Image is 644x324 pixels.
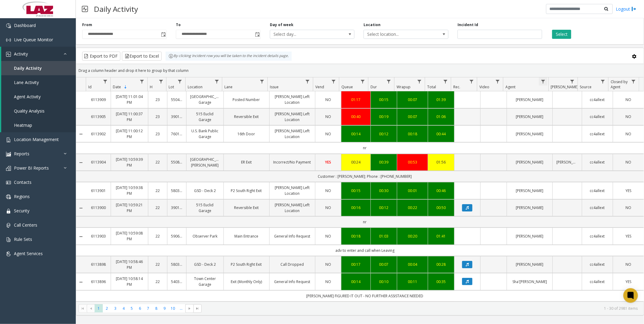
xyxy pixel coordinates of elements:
a: cc4allext [586,188,609,194]
a: [PERSON_NAME] Left Location [273,128,311,140]
span: Vend [315,84,324,89]
span: Rule Sets [14,236,32,242]
img: logout [632,6,636,12]
a: NO [617,159,640,165]
a: Observer Park [190,233,220,239]
a: 00:04 [401,262,424,267]
div: 00:40 [345,114,367,120]
img: 'icon' [6,237,11,242]
a: NO [319,188,338,194]
span: Lot [169,84,174,89]
a: Total Filter Menu [441,77,450,86]
a: Collapse Details [76,206,86,211]
a: Wrapup Filter Menu [415,77,424,86]
a: Source Filter Menu [599,77,607,86]
a: Video Filter Menu [494,77,502,86]
a: NO [617,114,640,120]
td: Customer : [PERSON_NAME]; Phone : [PHONE_NUMBER] [86,171,644,182]
span: Queue [341,84,353,89]
div: 00:10 [374,279,393,285]
span: Agent Services [14,251,43,256]
div: 00:12 [374,205,393,211]
a: NO [319,262,338,267]
a: Parker Filter Menu [568,77,576,86]
span: Select location... [364,30,431,39]
div: 01:03 [374,233,393,239]
a: 760140 [171,131,183,137]
a: Issue Filter Menu [304,77,312,86]
span: Daily Activity [14,65,42,71]
a: Reversible Exit [227,114,266,120]
div: 00:12 [374,131,393,137]
a: cc4allext [586,114,609,120]
a: Main Entrance [227,233,266,239]
span: Page 8 [152,304,160,312]
div: 00:17 [345,262,367,267]
a: [DATE] 10:59:39 PM [115,157,144,168]
a: 00:22 [401,205,424,211]
span: Go to the last page [193,304,202,313]
a: 6113902 [90,131,107,137]
div: 00:50 [432,205,451,211]
a: 22 [152,262,163,267]
img: 'icon' [6,194,11,199]
img: 'icon' [6,23,11,28]
a: Heatmap [1,118,76,132]
div: 00:19 [374,114,393,120]
div: Drag a column header and drop it here to group by that column [76,65,644,76]
a: [DATE] 10:58:14 PM [115,276,144,287]
a: 390179 [171,114,183,120]
span: Heatmap [14,122,32,128]
img: 'icon' [6,52,11,57]
a: [PERSON_NAME] Left Location [273,202,311,214]
h3: Daily Activity [91,2,141,16]
a: Exit (Monthly Only) [227,279,266,285]
a: NO [319,114,338,120]
div: 00:14 [345,279,367,285]
a: 01:17 [345,97,367,103]
a: 00:07 [401,97,424,103]
button: Select [552,30,571,39]
div: 00:16 [345,205,367,211]
div: 00:07 [374,262,393,267]
a: cc4allext [586,97,609,103]
span: NO [325,205,331,210]
a: [DATE] 10:58:46 PM [115,259,144,270]
button: Export to PDF [82,52,120,61]
div: 00:20 [401,233,424,239]
a: Posted Number [227,97,266,103]
a: Id Filter Menu [101,77,109,86]
label: Location [364,22,381,28]
a: [PERSON_NAME] Left Location [273,111,311,123]
a: Collapse Details [76,280,86,285]
a: [PERSON_NAME] [511,233,549,239]
a: Dur Filter Menu [385,77,393,86]
a: 6113900 [90,205,107,211]
a: cc4allext [586,279,609,285]
span: Rec. [453,84,460,89]
a: YES [617,188,640,194]
span: Id [89,84,92,89]
div: 00:18 [401,131,424,137]
span: Page 10 [169,304,177,312]
a: Town Center Garage [190,276,220,287]
a: 00:30 [374,188,393,194]
a: [GEOGRAPHIC_DATA] Garage [190,94,220,105]
span: Wrapup [397,84,411,89]
label: From [82,22,92,28]
a: P2 South Right Exit [227,262,266,267]
span: Closed by Agent [611,79,628,89]
span: NO [626,97,631,102]
span: NO [325,279,331,284]
a: 01:56 [432,159,451,165]
a: GSD - Deck 2 [190,262,220,267]
a: cc4allext [586,131,609,137]
span: Toggle popup [160,30,166,39]
a: 580332 [171,188,183,194]
a: 23 [152,131,163,137]
a: GSD - Deck 2 [190,188,220,194]
a: NO [617,131,640,137]
img: 'icon' [6,137,11,142]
